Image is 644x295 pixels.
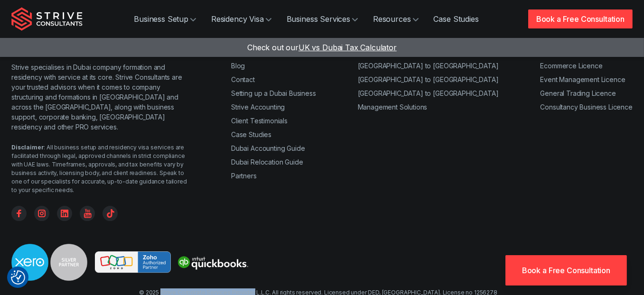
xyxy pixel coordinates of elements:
[126,9,204,28] a: Business Setup
[358,75,499,83] a: [GEOGRAPHIC_DATA] to [GEOGRAPHIC_DATA]
[231,103,285,111] a: Strive Accounting
[231,117,288,125] a: Client Testimonials
[426,9,486,28] a: Case Studies
[540,62,602,70] a: Ecommerce Licence
[279,9,365,28] a: Business Services
[358,89,499,97] a: [GEOGRAPHIC_DATA] to [GEOGRAPHIC_DATA]
[540,89,616,97] a: General Trading Licence
[247,43,397,52] a: Check out ourUK vs Dubai Tax Calculator
[231,172,257,180] a: Partners
[358,103,428,111] a: Management Solutions
[57,206,72,221] a: Linkedin
[204,9,279,28] a: Residency Visa
[365,9,426,28] a: Resources
[103,206,118,221] a: TikTok
[231,75,255,83] a: Contact
[11,244,87,281] img: Strive is a Xero Silver Partner
[11,143,193,194] div: : All business setup and residency visa services are facilitated through legal, approved channels...
[358,62,499,70] a: [GEOGRAPHIC_DATA] to [GEOGRAPHIC_DATA]
[231,144,305,152] a: Dubai Accounting Guide
[34,206,49,221] a: Instagram
[540,103,633,111] a: Consultancy Business Licence
[231,62,245,70] a: Blog
[11,62,193,132] p: Strive specialises in Dubai company formation and residency with service at its core. Strive Cons...
[11,206,27,221] a: Facebook
[540,75,625,83] a: Event Management Licence
[80,206,95,221] a: YouTube
[231,158,303,166] a: Dubai Relocation Guide
[11,7,83,31] img: Strive Consultants
[11,144,44,151] strong: Disclaimer
[505,255,627,286] a: Book a Free Consultation
[11,270,25,285] img: Revisit consent button
[231,130,271,138] a: Case Studies
[299,43,397,52] span: UK vs Dubai Tax Calculator
[11,270,25,285] button: Consent Preferences
[95,251,171,273] img: Strive is a Zoho Partner
[231,89,316,97] a: Setting up a Dubai Business
[528,9,633,28] a: Book a Free Consultation
[175,252,251,273] img: Strive is a quickbooks Partner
